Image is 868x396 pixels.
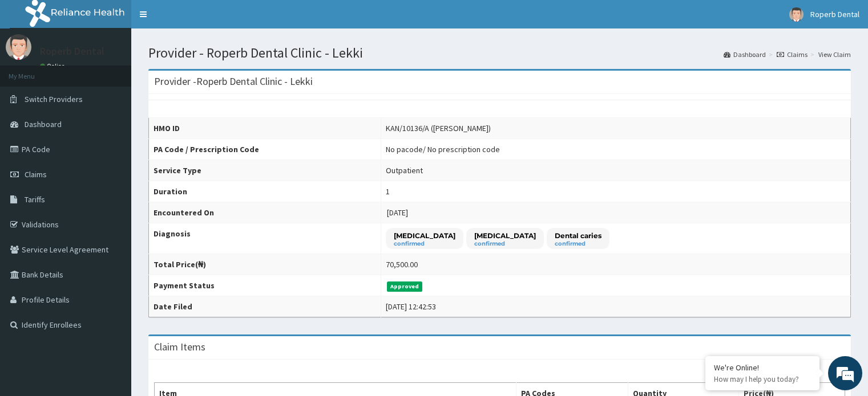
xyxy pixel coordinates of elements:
[154,76,313,87] h3: Provider - Roperb Dental Clinic - Lekki
[394,241,455,247] small: confirmed
[148,46,851,60] h1: Provider - Roperb Dental Clinic - Lekki
[25,119,62,129] span: Dashboard
[149,296,381,317] th: Date Filed
[555,241,601,247] small: confirmed
[386,165,423,176] div: Outpatient
[777,50,808,59] a: Claims
[6,34,31,60] img: User Image
[394,231,455,240] p: [MEDICAL_DATA]
[387,281,423,292] span: Approved
[386,301,436,312] div: [DATE] 12:42:53
[387,207,408,218] span: [DATE]
[810,9,859,19] span: Roperb Dental
[154,342,205,352] h3: Claim Items
[149,160,381,181] th: Service Type
[149,118,381,139] th: HMO ID
[149,223,381,254] th: Diagnosis
[25,94,83,104] span: Switch Providers
[149,139,381,160] th: PA Code / Prescription Code
[149,202,381,223] th: Encountered On
[25,194,45,205] span: Tariffs
[474,231,536,240] p: [MEDICAL_DATA]
[40,46,104,56] p: Roperb Dental
[25,169,47,179] span: Claims
[386,259,418,270] div: 70,500.00
[386,123,491,134] div: KAN/10136/A ([PERSON_NAME])
[714,362,811,373] div: We're Online!
[386,144,500,155] div: No pacode / No prescription code
[555,231,601,240] p: Dental caries
[474,241,536,247] small: confirmed
[789,7,804,22] img: User Image
[714,374,811,384] p: How may I help you today?
[386,186,390,197] div: 1
[149,181,381,202] th: Duration
[40,62,67,70] a: Online
[724,50,766,59] a: Dashboard
[818,50,851,59] a: View Claim
[149,275,381,296] th: Payment Status
[149,254,381,275] th: Total Price(₦)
